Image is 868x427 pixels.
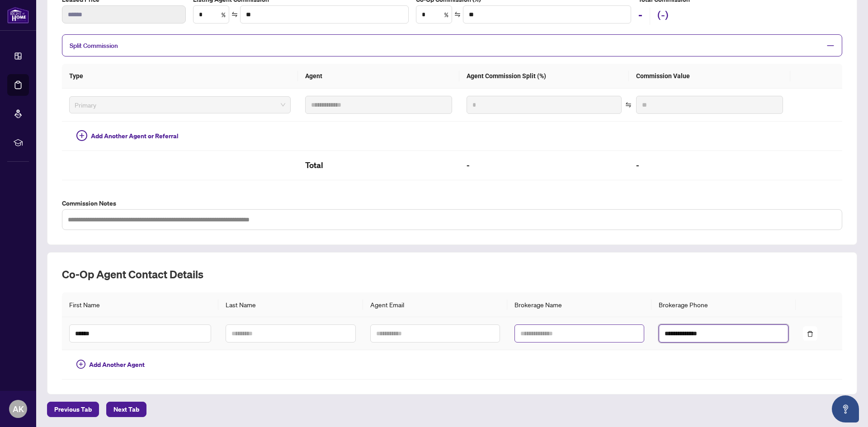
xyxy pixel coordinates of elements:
button: Add Another Agent or Referral [69,129,186,143]
th: Agent [298,64,459,89]
th: Type [62,64,298,89]
button: Add Another Agent [69,357,152,372]
button: Open asap [832,395,859,422]
span: plus-circle [76,130,87,141]
h2: Co-op Agent Contact Details [62,267,842,282]
h2: - [636,158,783,173]
label: Commission Notes [62,198,842,208]
span: Add Another Agent or Referral [91,131,179,141]
span: minus [826,42,835,50]
span: delete [807,331,813,337]
th: Commission Value [629,64,790,89]
span: Next Tab [113,402,139,417]
th: Brokerage Name [507,292,651,317]
button: Previous Tab [47,402,99,417]
span: Add Another Agent [89,360,145,370]
span: plus-circle [76,360,85,369]
h2: Total [305,158,452,173]
span: swap [231,11,238,18]
img: logo [7,7,29,23]
h2: - [638,8,642,25]
h2: (-) [657,8,669,25]
th: Agent Commission Split (%) [459,64,629,89]
span: AK [13,403,24,415]
div: Split Commission [62,34,842,56]
span: swap [625,102,632,108]
span: swap [454,11,461,18]
th: Agent Email [363,292,507,317]
span: Previous Tab [54,402,92,417]
th: First Name [62,292,218,317]
h2: - [467,158,622,173]
th: Brokerage Phone [651,292,796,317]
th: Last Name [218,292,363,317]
span: Split Commission [70,42,118,50]
button: Next Tab [106,402,146,417]
span: Primary [75,98,285,112]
